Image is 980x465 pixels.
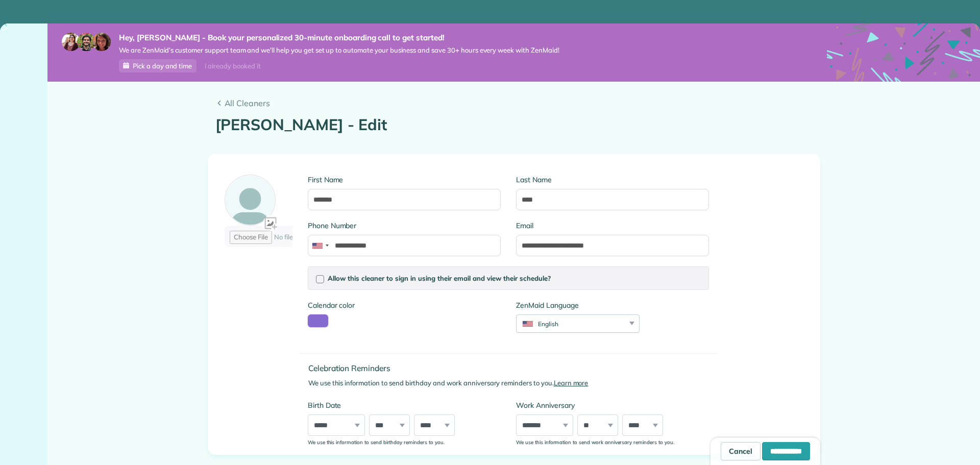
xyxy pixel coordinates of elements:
[308,235,332,256] div: United States: +1
[308,175,501,185] label: First Name
[516,221,709,231] label: Email
[215,97,813,109] a: All Cleaners
[119,33,559,43] strong: Hey, [PERSON_NAME] - Book your personalized 30-minute onboarding call to get started!
[517,320,626,328] div: English
[119,59,197,72] a: Pick a day and time
[77,33,95,51] img: jorge-587dff0eeaa6aab1f244e6dc62b8924c3b6ad411094392a53c71c6c4a576187d.jpg
[516,175,709,185] label: Last Name
[215,116,813,133] h1: [PERSON_NAME] - Edit
[308,300,355,310] label: Calendar color
[328,274,551,282] span: Allow this cleaner to sign in using their email and view their schedule?
[308,378,717,388] p: We use this information to send birthday and work anniversary reminders to you.
[516,400,709,410] label: Work Anniversary
[199,60,266,72] div: I already booked it
[721,442,761,460] a: Cancel
[516,300,640,310] label: ZenMaid Language
[119,46,559,55] span: We are ZenMaid’s customer support team and we’ll help you get set up to automate your business an...
[308,221,501,231] label: Phone Number
[62,33,80,51] img: maria-72a9807cf96188c08ef61303f053569d2e2a8a1cde33d635c8a3ac13582a053d.jpg
[225,97,813,109] span: All Cleaners
[308,439,445,445] sub: We use this information to send birthday reminders to you.
[554,379,589,387] a: Learn more
[308,314,328,327] button: toggle color picker dialog
[92,33,111,51] img: michelle-19f622bdf1676172e81f8f8fba1fb50e276960ebfe0243fe18214015130c80e4.jpg
[133,62,192,70] span: Pick a day and time
[516,439,674,445] sub: We use this information to send work anniversary reminders to you.
[308,364,717,373] h4: Celebration Reminders
[308,400,501,410] label: Birth Date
